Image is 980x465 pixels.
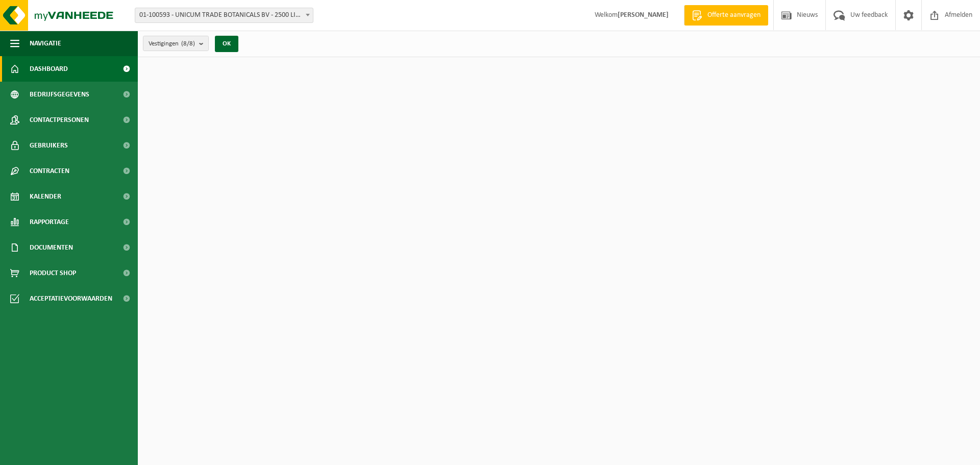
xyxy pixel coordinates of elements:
[30,31,61,56] span: Navigatie
[30,235,73,260] span: Documenten
[30,184,61,209] span: Kalender
[30,82,89,107] span: Bedrijfsgegevens
[30,286,112,311] span: Acceptatievoorwaarden
[30,209,69,235] span: Rapportage
[215,36,238,52] button: OK
[618,11,669,19] strong: [PERSON_NAME]
[30,107,89,133] span: Contactpersonen
[149,36,195,52] span: Vestigingen
[684,5,768,26] a: Offerte aanvragen
[135,8,313,23] span: 01-100593 - UNICUM TRADE BOTANICALS BV - 2500 LIER, JOSEPH VAN INSTRAAT 21
[705,10,763,20] span: Offerte aanvragen
[143,36,209,51] button: Vestigingen(8/8)
[135,8,313,22] span: 01-100593 - UNICUM TRADE BOTANICALS BV - 2500 LIER, JOSEPH VAN INSTRAAT 21
[30,133,68,158] span: Gebruikers
[30,260,76,286] span: Product Shop
[30,158,69,184] span: Contracten
[30,56,68,82] span: Dashboard
[181,40,195,47] count: (8/8)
